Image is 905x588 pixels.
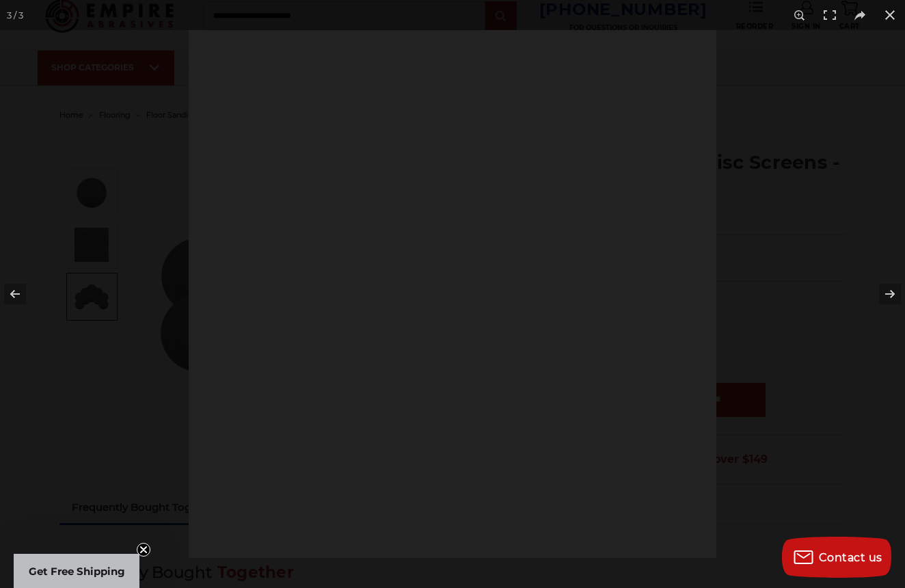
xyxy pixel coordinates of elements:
[857,260,905,328] button: Next (arrow right)
[819,551,882,564] span: Contact us
[14,554,139,588] div: Get Free ShippingClose teaser
[137,543,150,557] button: Close teaser
[29,565,125,578] span: Get Free Shipping
[782,537,891,578] button: Contact us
